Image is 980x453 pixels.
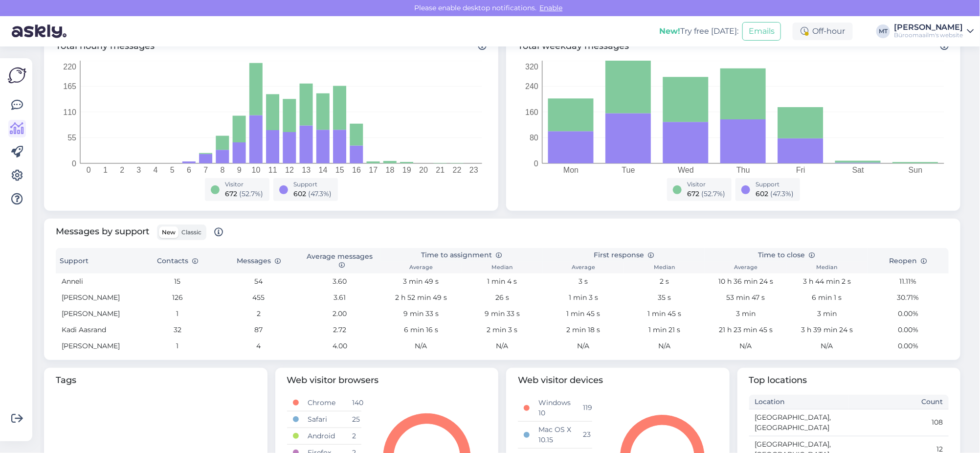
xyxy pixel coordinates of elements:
[225,180,264,189] div: Visitor
[624,322,705,338] td: 1 min 21 s
[543,290,624,306] td: 1 min 3 s
[705,338,786,354] td: N/A
[137,322,218,338] td: 32
[624,262,705,273] th: Median
[756,189,769,198] span: 602
[868,290,949,306] td: 30.71%
[436,166,445,174] tspan: 21
[56,374,256,387] span: Tags
[543,306,624,322] td: 1 min 45 s
[849,395,949,409] th: Count
[299,273,380,290] td: 3.60
[218,248,299,273] th: Messages
[335,166,344,174] tspan: 15
[56,273,137,290] td: Anneli
[137,306,218,322] td: 1
[299,322,380,338] td: 2.72
[742,22,781,41] button: Emails
[678,166,694,174] tspan: Wed
[705,248,868,262] th: Time to close
[786,322,868,338] td: 3 h 39 min 24 s
[302,395,346,411] td: Chrome
[756,180,794,189] div: Support
[218,290,299,306] td: 455
[287,374,487,387] span: Web visitor browsers
[868,338,949,354] td: 0.00%
[894,23,974,39] a: [PERSON_NAME]Büroomaailm's website
[624,290,705,306] td: 35 s
[705,290,786,306] td: 53 min 47 s
[380,273,462,290] td: 3 min 49 s
[705,322,786,338] td: 21 h 23 min 45 s
[624,338,705,354] td: N/A
[786,338,868,354] td: N/A
[402,166,411,174] tspan: 19
[380,306,462,322] td: 9 min 33 s
[380,290,462,306] td: 2 h 52 min 49 s
[346,428,361,444] td: 2
[203,166,208,174] tspan: 7
[346,411,361,428] td: 25
[525,108,538,116] tspan: 160
[688,189,700,198] span: 672
[302,166,311,174] tspan: 13
[796,166,805,174] tspan: Fri
[462,290,543,306] td: 26 s
[8,66,26,85] img: Askly Logo
[659,26,680,36] b: New!
[218,273,299,290] td: 54
[56,225,223,240] span: Messages by support
[736,166,750,174] tspan: Thu
[137,290,218,306] td: 126
[299,306,380,322] td: 2.00
[530,134,538,142] tspan: 80
[137,338,218,354] td: 1
[285,166,294,174] tspan: 12
[786,290,868,306] td: 6 min 1 s
[56,290,137,306] td: [PERSON_NAME]
[624,273,705,290] td: 2 s
[87,166,91,174] tspan: 0
[380,248,543,262] th: Time to assignment
[534,159,538,168] tspan: 0
[218,338,299,354] td: 4
[876,24,890,38] div: MT
[894,31,963,39] div: Büroomaailm's website
[302,428,346,444] td: Android
[302,411,346,428] td: Safari
[137,273,218,290] td: 15
[56,306,137,322] td: [PERSON_NAME]
[218,322,299,338] td: 87
[462,306,543,322] td: 9 min 33 s
[852,166,865,174] tspan: Sat
[543,322,624,338] td: 2 min 18 s
[299,248,380,273] th: Average messages
[72,159,76,168] tspan: 0
[309,189,332,198] span: ( 47.3 %)
[221,166,225,174] tspan: 8
[868,248,949,273] th: Reopen
[187,166,191,174] tspan: 6
[380,338,462,354] td: N/A
[786,306,868,322] td: 3 min
[294,180,332,189] div: Support
[346,395,361,411] td: 140
[518,374,718,387] span: Web visitor devices
[237,166,242,174] tspan: 9
[154,166,158,174] tspan: 4
[386,166,395,174] tspan: 18
[793,23,853,40] div: Off-hour
[252,166,261,174] tspan: 10
[525,63,538,71] tspan: 320
[299,338,380,354] td: 4.00
[63,63,76,71] tspan: 220
[380,322,462,338] td: 6 min 16 s
[462,262,543,273] th: Median
[120,166,124,174] tspan: 2
[705,262,786,273] th: Average
[525,82,538,91] tspan: 240
[578,395,592,422] td: 119
[380,262,462,273] th: Average
[56,322,137,338] td: Kadi Aasrand
[749,409,849,436] td: [GEOGRAPHIC_DATA], [GEOGRAPHIC_DATA]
